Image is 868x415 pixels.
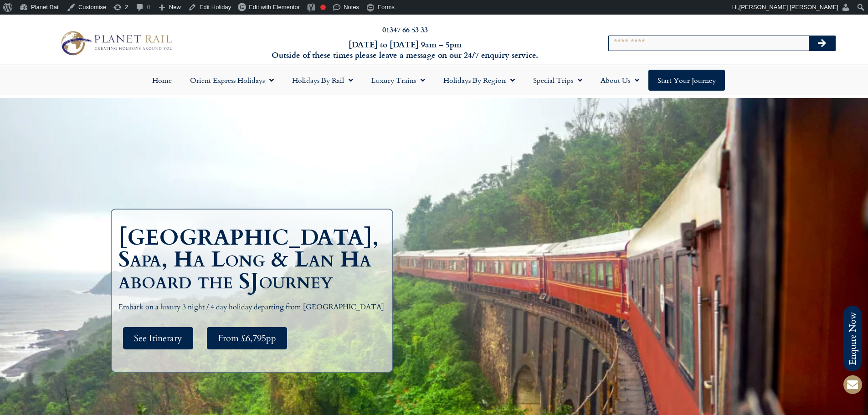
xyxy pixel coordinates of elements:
h1: [GEOGRAPHIC_DATA], Sapa, Ha Long & Lan Ha aboard the SJourney [118,227,390,292]
span: [PERSON_NAME] [PERSON_NAME] [740,4,838,10]
span: See Itinerary [134,333,182,344]
div: Focus keyphrase not set [320,5,326,10]
a: Orient Express Holidays [181,70,283,91]
a: 01347 66 53 33 [382,24,428,35]
a: Home [143,70,181,91]
a: Special Trips [524,70,591,91]
a: See Itinerary [123,327,193,349]
nav: Menu [5,70,863,91]
h6: [DATE] to [DATE] 9am – 5pm Outside of these times please leave a message on our 24/7 enquiry serv... [234,39,576,61]
a: Start your Journey [648,70,725,91]
a: From £6,795pp [207,327,287,349]
button: Search [809,36,835,51]
a: Holidays by Region [434,70,524,91]
a: Holidays by Rail [283,70,362,91]
img: Planet Rail Train Holidays Logo [56,28,175,57]
a: Luxury Trains [362,70,434,91]
span: From £6,795pp [218,333,276,344]
a: About Us [591,70,648,91]
p: Embark on a luxury 3 night / 4 day holiday departing from [GEOGRAPHIC_DATA] [118,302,390,313]
span: Edit with Elementor [249,4,300,10]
